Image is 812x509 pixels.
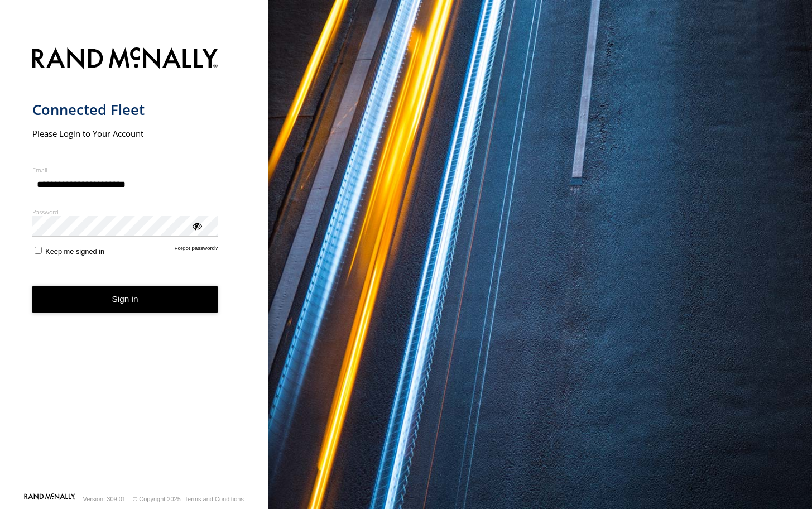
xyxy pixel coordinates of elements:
label: Email [32,166,218,174]
a: Terms and Conditions [185,496,244,502]
a: Forgot password? [175,245,218,256]
input: Keep me signed in [35,247,42,254]
form: main [32,41,236,492]
span: Keep me signed in [45,247,104,256]
h2: Please Login to Your Account [32,128,218,139]
label: Password [32,208,218,216]
h1: Connected Fleet [32,100,218,119]
a: Visit our Website [24,493,75,505]
button: Sign in [32,286,218,313]
img: Rand McNally [32,45,218,74]
div: © Copyright 2025 - [133,496,244,502]
div: Version: 309.01 [83,496,126,502]
div: ViewPassword [191,220,202,231]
